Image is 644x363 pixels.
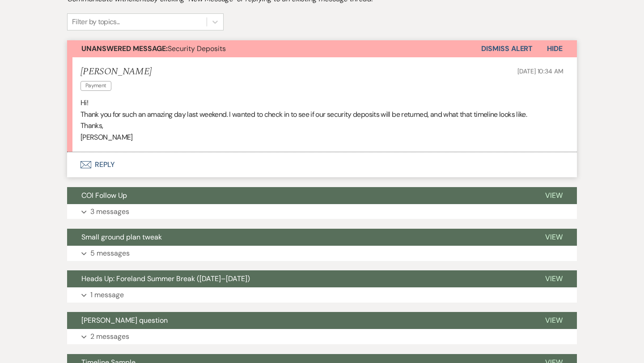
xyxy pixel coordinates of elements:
[531,187,577,204] button: View
[481,40,533,57] button: Dismiss Alert
[67,246,577,261] button: 5 messages
[67,312,531,329] button: [PERSON_NAME] question
[67,152,577,177] button: Reply
[67,329,577,344] button: 2 messages
[545,191,563,200] span: View
[67,187,531,204] button: COI Follow Up
[90,331,129,342] p: 2 messages
[90,206,129,218] p: 3 messages
[81,44,168,53] strong: Unanswered Message:
[67,204,577,219] button: 3 messages
[517,67,563,75] span: [DATE] 10:34 AM
[545,232,563,242] span: View
[531,229,577,246] button: View
[72,17,120,27] div: Filter by topics...
[67,287,577,303] button: 1 message
[90,248,130,259] p: 5 messages
[81,274,250,283] span: Heads Up: Foreland Summer Break ([DATE]–[DATE])
[545,316,563,325] span: View
[81,191,127,200] span: COI Follow Up
[81,316,168,325] span: [PERSON_NAME] question
[80,81,111,90] span: Payment
[533,40,577,57] button: Hide
[80,120,563,132] p: Thanks,
[547,44,563,53] span: Hide
[80,132,563,143] p: [PERSON_NAME]
[67,40,481,57] button: Unanswered Message:Security Deposits
[67,229,531,246] button: Small ground plan tweak
[545,274,563,283] span: View
[67,270,531,287] button: Heads Up: Foreland Summer Break ([DATE]–[DATE])
[80,97,563,109] p: Hi!
[81,44,226,53] span: Security Deposits
[90,289,124,301] p: 1 message
[531,270,577,287] button: View
[531,312,577,329] button: View
[80,66,152,77] h5: [PERSON_NAME]
[80,109,563,120] p: Thank you for such an amazing day last weekend. I wanted to check in to see if our security depos...
[81,232,162,242] span: Small ground plan tweak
